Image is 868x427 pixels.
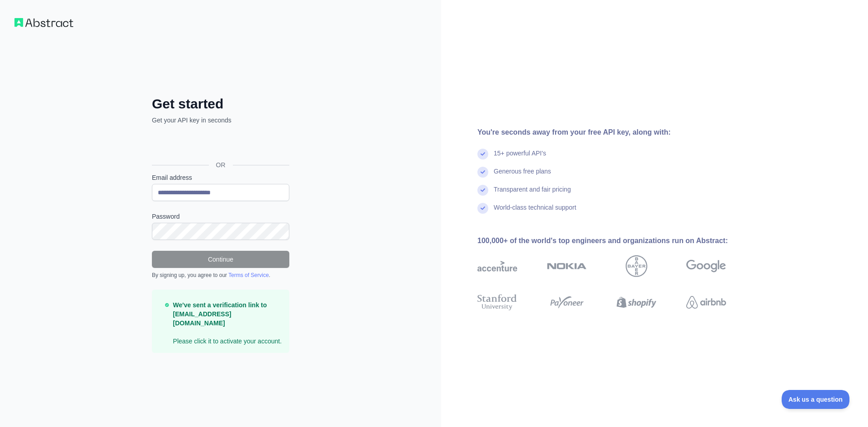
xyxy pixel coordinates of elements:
[626,255,647,277] img: bayer
[209,160,233,169] span: OR
[152,116,289,125] p: Get your API key in seconds
[686,292,726,312] img: airbnb
[152,212,289,221] label: Password
[477,255,517,277] img: accenture
[782,390,850,409] iframe: Toggle Customer Support
[173,300,282,346] p: Please click it to activate your account.
[152,272,289,279] div: By signing up, you agree to our .
[494,167,551,185] div: Generous free plans
[477,292,517,312] img: stanford university
[173,301,267,327] strong: We've sent a verification link to [EMAIL_ADDRESS][DOMAIN_NAME]
[477,167,488,178] img: check mark
[477,203,488,214] img: check mark
[494,149,546,167] div: 15+ powerful API's
[152,173,289,182] label: Email address
[494,185,571,203] div: Transparent and fair pricing
[152,251,289,268] button: Continue
[228,272,269,278] a: Terms of Service
[477,185,488,196] img: check mark
[477,149,488,160] img: check mark
[152,96,289,112] h2: Get started
[547,292,587,312] img: payoneer
[147,135,292,155] iframe: Google ile Oturum Açma Düğmesi
[547,255,587,277] img: nokia
[617,292,656,312] img: shopify
[477,235,755,246] div: 100,000+ of the world's top engineers and organizations run on Abstract:
[494,203,576,221] div: World-class technical support
[477,127,755,138] div: You're seconds away from your free API key, along with:
[14,18,73,27] img: Workflow
[686,255,726,277] img: google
